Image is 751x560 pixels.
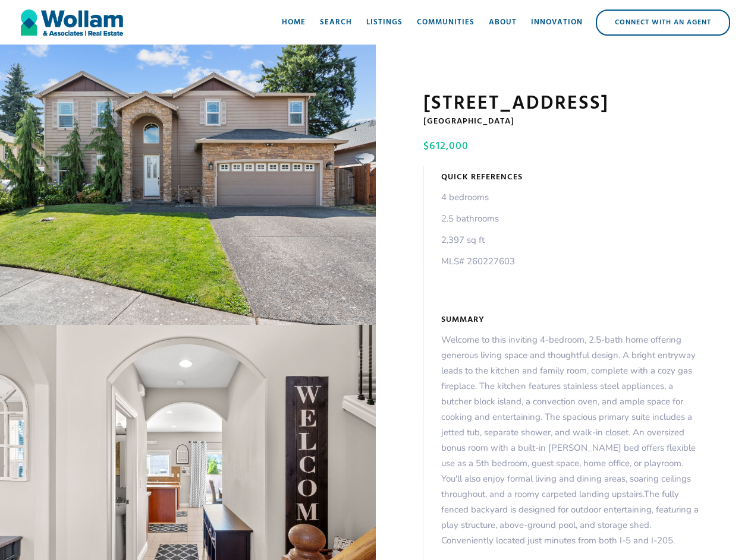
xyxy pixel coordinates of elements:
[359,5,410,40] a: Listings
[524,5,590,40] a: Innovation
[596,10,730,36] a: Connect with an Agent
[441,211,515,226] p: 2.5 bathrooms
[21,5,123,40] a: home
[282,17,306,29] div: Home
[482,5,524,40] a: About
[441,189,515,205] p: 4 bedrooms
[441,254,515,269] p: MLS# 260227603
[441,275,515,290] p: ‍
[441,332,704,548] p: Welcome to this inviting 4-bedroom, 2.5-bath home offering generous living space and thoughtful d...
[423,140,701,154] h4: $612,000
[489,17,517,29] div: About
[423,92,704,116] h1: [STREET_ADDRESS]
[441,314,485,326] h5: Summary
[320,17,352,29] div: Search
[417,17,475,29] div: Communities
[441,172,523,183] h5: Quick References
[423,116,704,128] h5: [GEOGRAPHIC_DATA]
[275,5,313,40] a: Home
[313,5,359,40] a: Search
[366,17,403,29] div: Listings
[531,17,583,29] div: Innovation
[441,232,515,248] p: 2,397 sq ft
[597,11,729,34] div: Connect with an Agent
[410,5,482,40] a: Communities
